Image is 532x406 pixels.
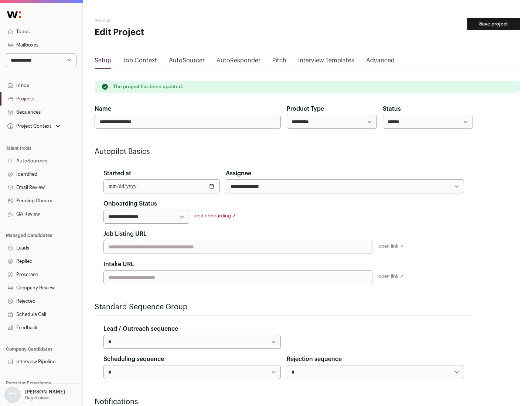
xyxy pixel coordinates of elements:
button: Open dropdown [6,121,62,131]
p: [PERSON_NAME] [25,389,65,395]
button: Save project [467,18,520,30]
a: Interview Templates [298,56,354,68]
h2: Autopilot Basics [95,147,473,157]
h2: Standard Sequence Group [95,302,473,312]
label: Rejection sequence [287,355,342,364]
label: Product Type [287,104,324,113]
label: Lead / Outreach sequence [103,324,178,333]
label: Started at [103,169,131,178]
img: Wellfound [3,7,25,22]
a: Advanced [366,56,395,68]
label: Status [383,104,401,113]
a: Setup [95,56,111,68]
a: Job Context [123,56,157,68]
p: The project has been updated. [113,84,183,90]
label: Job Listing URL [103,230,147,238]
label: Onboarding Status [103,199,157,208]
a: Pitch [272,56,286,68]
label: Assignee [226,169,251,178]
label: Intake URL [103,260,134,269]
img: nopic.png [4,387,21,403]
div: Project Context [6,123,51,129]
a: AutoSourcer [169,56,205,68]
label: Scheduling sequence [103,355,164,364]
label: Name [95,104,111,113]
a: AutoResponder [216,56,260,68]
h2: Projects [95,18,236,24]
button: Open dropdown [3,387,66,403]
p: Bagelicious [25,395,50,401]
a: edit onboarding ↗ [195,213,236,218]
h1: Edit Project [95,27,236,38]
